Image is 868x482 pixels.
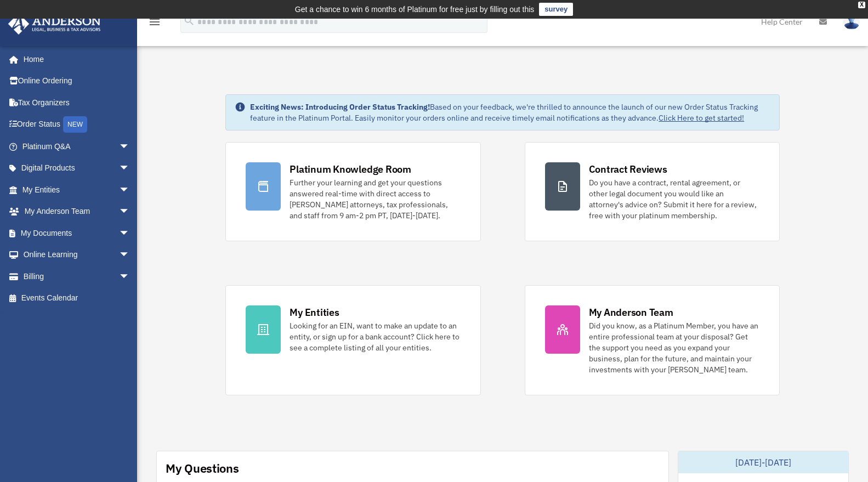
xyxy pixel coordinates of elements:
a: menu [148,19,161,29]
div: Contract Reviews [589,162,667,176]
div: Did you know, as a Platinum Member, you have an entire professional team at your disposal? Get th... [589,320,759,375]
div: Further your learning and get your questions answered real-time with direct access to [PERSON_NAM... [290,177,460,221]
span: arrow_drop_down [119,201,141,223]
img: User Pic [843,14,860,30]
div: My Anderson Team [589,305,673,319]
a: Platinum Q&Aarrow_drop_down [8,135,146,157]
span: arrow_drop_down [119,244,141,266]
span: arrow_drop_down [119,135,141,158]
a: My Entities Looking for an EIN, want to make an update to an entity, or sign up for a bank accoun... [225,285,480,395]
i: search [183,15,195,27]
div: close [858,2,865,8]
a: Platinum Knowledge Room Further your learning and get your questions answered real-time with dire... [225,142,480,241]
div: [DATE]-[DATE] [678,451,848,473]
strong: Exciting News: Introducing Order Status Tracking! [250,102,430,112]
a: Digital Productsarrow_drop_down [8,157,146,179]
a: Online Learningarrow_drop_down [8,244,146,266]
img: Anderson Advisors Platinum Portal [5,13,104,35]
a: My Documentsarrow_drop_down [8,222,146,244]
div: Based on your feedback, we're thrilled to announce the launch of our new Order Status Tracking fe... [250,101,770,123]
div: Get a chance to win 6 months of Platinum for free just by filling out this [295,3,535,16]
a: survey [539,3,573,16]
span: arrow_drop_down [119,179,141,201]
div: My Entities [290,305,339,319]
a: Online Ordering [8,70,146,92]
div: Looking for an EIN, want to make an update to an entity, or sign up for a bank account? Click her... [290,320,460,353]
div: Platinum Knowledge Room [290,162,411,176]
a: Billingarrow_drop_down [8,265,146,287]
span: arrow_drop_down [119,157,141,180]
a: My Anderson Team Did you know, as a Platinum Member, you have an entire professional team at your... [525,285,780,395]
div: My Questions [166,460,239,477]
span: arrow_drop_down [119,222,141,245]
a: My Anderson Teamarrow_drop_down [8,201,146,223]
a: Home [8,48,141,70]
a: My Entitiesarrow_drop_down [8,179,146,201]
span: arrow_drop_down [119,265,141,288]
a: Contract Reviews Do you have a contract, rental agreement, or other legal document you would like... [525,142,780,241]
div: NEW [63,116,87,133]
a: Order StatusNEW [8,114,146,136]
div: Do you have a contract, rental agreement, or other legal document you would like an attorney's ad... [589,177,759,221]
a: Tax Organizers [8,92,146,114]
a: Click Here to get started! [659,113,744,123]
a: Events Calendar [8,287,146,309]
i: menu [148,15,161,29]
